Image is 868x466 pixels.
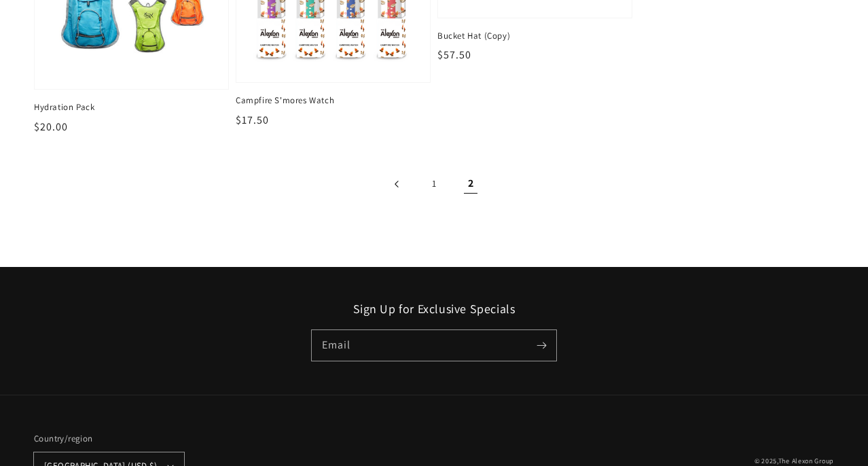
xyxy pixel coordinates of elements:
[437,48,471,62] span: $57.50
[526,330,556,360] button: Subscribe
[34,101,229,113] span: Hydration Pack
[456,169,486,199] span: Page 2
[34,432,184,446] h2: Country/region
[236,113,269,127] span: $17.50
[419,169,449,199] a: Page 1
[437,30,632,42] span: Bucket Hat (Copy)
[382,169,412,199] a: Previous page
[236,94,431,107] span: Campfire S'mores Watch
[778,456,834,465] a: The Alexon Group
[34,169,834,199] nav: Pagination
[34,120,68,134] span: $20.00
[34,301,834,317] h2: Sign Up for Exclusive Specials
[755,456,834,465] small: © 2025,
